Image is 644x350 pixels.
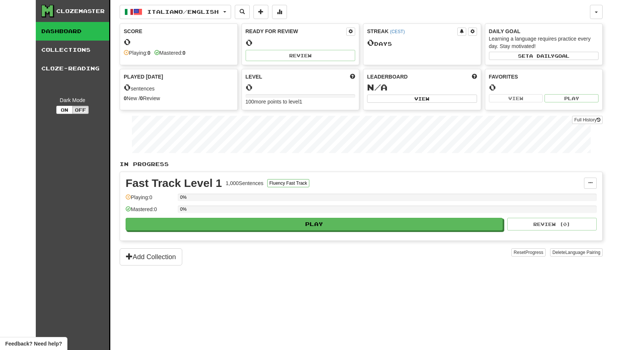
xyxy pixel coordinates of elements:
[124,37,234,47] div: 0
[124,82,131,92] span: 0
[124,95,234,102] div: New / Review
[36,22,109,41] a: Dashboard
[272,5,287,19] button: More stats
[367,82,388,92] span: N/A
[489,52,599,60] button: Seta dailygoal
[124,49,151,57] div: Playing:
[126,178,222,189] div: Fast Track Level 1
[120,5,231,19] button: Italiano/English
[367,38,477,48] div: Day s
[350,73,355,80] span: Score more points to level up
[246,28,347,35] div: Ready for Review
[489,28,599,35] div: Daily Goal
[124,73,163,80] span: Played [DATE]
[235,5,250,19] button: Search sentences
[226,179,263,187] div: 1,000 Sentences
[511,248,545,257] button: ResetProgress
[5,340,62,347] span: Open feedback widget
[126,206,174,218] div: Mastered: 0
[489,35,599,50] div: Learning a language requires practice every day. Stay motivated!
[147,9,219,15] span: Italiano / English
[367,37,374,48] span: 0
[253,5,268,19] button: Add sentence to collection
[154,49,186,57] div: Mastered:
[126,218,503,230] button: Play
[565,250,600,255] span: Language Pairing
[120,160,603,168] p: In Progress
[367,28,457,35] div: Streak
[120,248,182,265] button: Add Collection
[246,50,356,61] button: Review
[126,194,174,206] div: Playing: 0
[267,179,309,187] button: Fluency Fast Track
[367,73,408,80] span: Leaderboard
[36,59,109,78] a: Cloze-Reading
[550,248,603,257] button: DeleteLanguage Pairing
[72,106,89,114] button: Off
[507,218,597,230] button: Review (0)
[367,95,477,103] button: View
[56,106,73,114] button: On
[124,95,127,101] strong: 0
[41,96,104,104] div: Dark Mode
[572,116,603,124] a: Full History
[148,50,151,56] strong: 0
[525,250,543,255] span: Progress
[36,41,109,59] a: Collections
[390,29,405,34] a: (CEST)
[56,7,105,15] div: Clozemaster
[124,83,234,92] div: sentences
[246,38,356,47] div: 0
[489,73,599,80] div: Favorites
[246,98,356,105] div: 100 more points to level 1
[246,73,262,80] span: Level
[544,94,599,102] button: Play
[140,95,143,101] strong: 0
[472,73,477,80] span: This week in points, UTC
[529,53,555,58] span: a daily
[489,94,543,102] button: View
[246,83,356,92] div: 0
[489,83,599,92] div: 0
[183,50,186,56] strong: 0
[124,28,234,35] div: Score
